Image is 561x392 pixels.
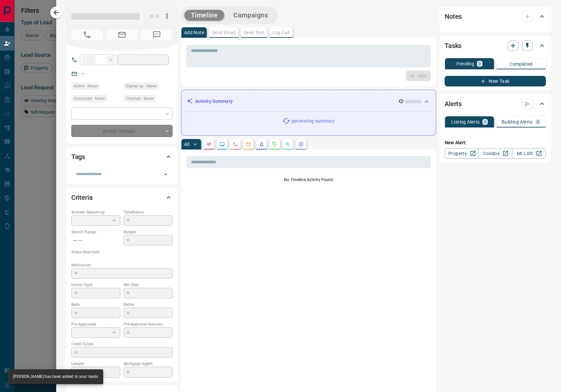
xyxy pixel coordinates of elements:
p: -- - -- [71,235,120,246]
svg: Calls [233,142,238,147]
p: generating summary [292,118,335,125]
p: Min Size: [124,282,173,288]
h2: Alerts [445,99,462,109]
p: Actively Searching: [71,209,120,215]
p: All [184,142,189,147]
svg: Notes [206,142,212,147]
p: Activity Summary [195,98,233,105]
p: 0 [478,61,481,66]
h2: Criteria [71,192,93,203]
p: Pre-Approval Amount: [124,321,173,327]
p: Timeframe: [124,209,173,215]
div: Criteria [71,190,173,205]
div: [PERSON_NAME] has been added to your leads [13,371,98,382]
p: Add Note [184,30,204,35]
button: Timeline [184,10,224,21]
div: Do Not Contact [71,125,173,137]
span: No Number [141,30,173,40]
p: Pending [456,61,474,66]
p: Credit Score: [71,341,173,347]
div: Tasks [445,38,546,54]
p: Home Type: [71,282,120,288]
button: Open [161,170,170,179]
div: Tags [71,149,173,165]
p: Budget: [124,229,173,235]
a: Mr.Loft [512,148,546,159]
h2: Tasks [445,40,461,51]
svg: Opportunities [285,142,291,147]
p: Beds: [71,302,120,308]
p: Pre-Approved: [71,321,120,327]
svg: Requests [272,142,277,147]
a: Condos [478,148,512,159]
div: Activity Summary [187,95,431,107]
p: Lawyer: [71,361,120,367]
span: Contacted - Never [74,95,105,102]
span: No Number [71,30,103,40]
svg: Listing Alerts [259,142,264,147]
p: New Alert: [445,139,546,146]
span: Claimed - Never [126,95,154,102]
svg: Lead Browsing Activity [220,142,225,147]
p: Building Alerts [502,120,533,124]
svg: Agent Actions [298,142,304,147]
p: 0 [484,120,486,124]
p: No Timeline Activity Found [186,177,431,183]
svg: Emails [246,142,251,147]
p: Areas Searched: [71,249,173,255]
p: 0 [537,120,539,124]
span: No Email [106,30,138,40]
h2: Notes [445,11,462,22]
a: -- [82,71,84,76]
p: Motivation: [71,262,173,268]
span: Signed up - Never [126,83,157,89]
button: Campaigns [227,10,274,21]
span: Active - Never [74,83,98,89]
p: Baths: [124,302,173,308]
p: Completed [509,62,533,66]
div: Notes [445,9,546,24]
p: Listing Alerts [451,120,480,124]
p: Mortgage Agent: [124,361,173,367]
a: Property [445,148,479,159]
p: Search Range: [71,229,120,235]
h2: Tags [71,151,85,162]
button: New Task [445,76,546,86]
div: Alerts [445,96,546,112]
